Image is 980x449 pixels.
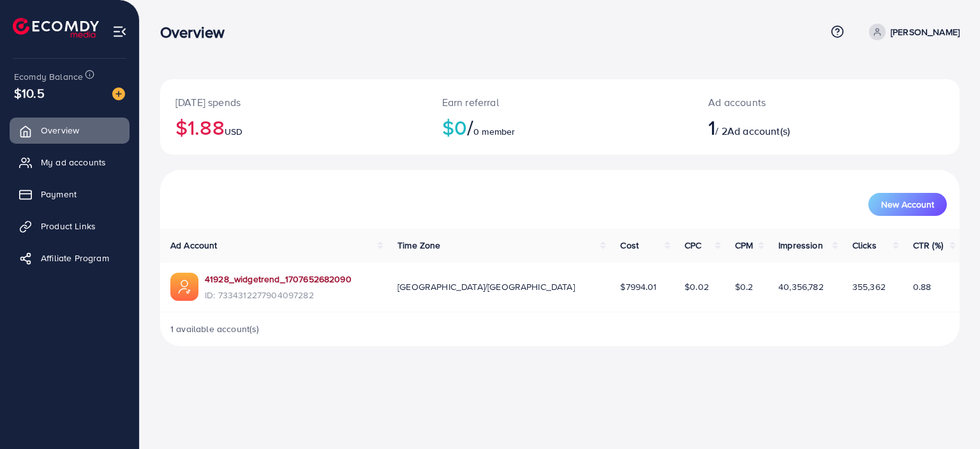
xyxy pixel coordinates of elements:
span: New Account [881,200,934,209]
img: image [112,88,125,100]
span: Payment [41,188,77,201]
span: $7994.01 [620,280,657,293]
a: [PERSON_NAME] [864,24,960,40]
span: ID: 7334312277904097282 [205,289,352,301]
p: [PERSON_NAME] [891,24,960,40]
span: 1 [708,112,715,142]
h2: / 2 [708,115,877,139]
iframe: Chat [926,392,970,439]
span: USD [225,125,242,138]
img: menu [112,24,127,39]
span: 0 member [473,125,515,138]
span: Product Links [41,220,96,232]
h3: Overview [160,23,235,42]
span: Ad account(s) [727,124,790,138]
span: $10.5 [14,84,45,102]
span: CPC [685,239,701,252]
span: Clicks [852,239,877,252]
img: ic-ads-acc.e4c84228.svg [170,273,198,301]
h2: $1.88 [175,115,412,139]
span: Ecomdy Balance [14,70,83,83]
span: / [467,112,473,142]
p: Ad accounts [708,95,877,110]
span: My ad accounts [41,156,106,169]
span: Time Zone [397,239,440,252]
h2: $0 [442,115,678,139]
a: Product Links [10,213,130,239]
button: New Account [868,193,947,216]
img: logo [13,18,99,38]
a: Payment [10,181,130,207]
a: Overview [10,118,130,143]
p: [DATE] spends [175,95,412,110]
span: CTR (%) [913,239,943,252]
span: 1 available account(s) [170,323,260,335]
span: CPM [735,239,753,252]
span: 355,362 [852,280,886,293]
span: 40,356,782 [778,280,824,293]
span: $0.02 [685,280,709,293]
span: $0.2 [735,280,754,293]
a: My ad accounts [10,149,130,175]
a: Affiliate Program [10,245,130,271]
span: Overview [41,124,79,137]
span: Impression [778,239,823,252]
span: Cost [620,239,639,252]
span: 0.88 [913,280,932,293]
span: Affiliate Program [41,252,109,264]
span: Ad Account [170,239,218,252]
a: 41928_widgetrend_1707652682090 [205,273,352,285]
span: [GEOGRAPHIC_DATA]/[GEOGRAPHIC_DATA] [397,280,575,293]
p: Earn referral [442,95,678,110]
